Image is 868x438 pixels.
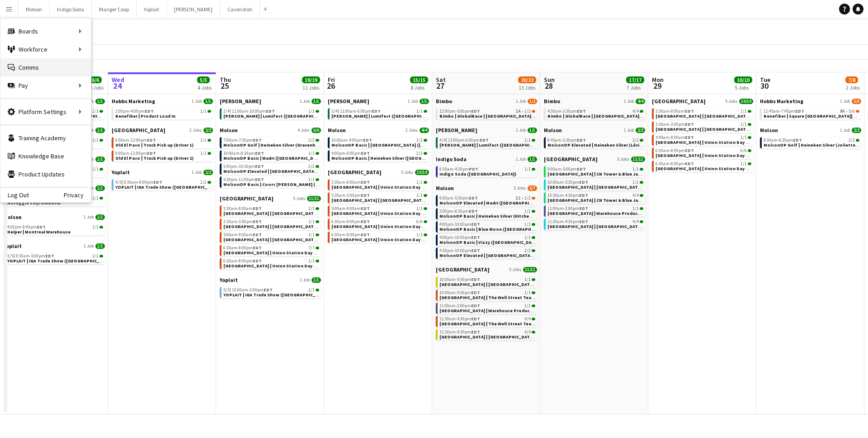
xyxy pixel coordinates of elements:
span: 2 Jobs [189,128,202,133]
a: Hobbs Marketing1 Job1/1 [112,98,213,105]
span: 4:30am-3:30pm [547,109,586,114]
span: EDT [471,108,480,114]
span: | [338,108,339,114]
span: 8:30am-9:00pm [124,180,162,185]
span: 2/2 [203,128,213,133]
span: EDT [361,192,370,198]
span: 1 Job [516,128,526,133]
div: Molson2 Jobs4/410:00am-4:00pmEDT2/2MolsonOP Basic | [GEOGRAPHIC_DATA] ([GEOGRAPHIC_DATA], [GEOGRA... [328,127,429,169]
a: 8:30am-4:30pmPDT1/1Indigo Soda ([GEOGRAPHIC_DATA]) [439,166,535,176]
a: 5:30pm-11:00pmEDT1/1MolsonOP Basic | Coors [PERSON_NAME] ([GEOGRAPHIC_DATA], [GEOGRAPHIC_DATA]) [223,176,319,187]
span: 11:00am-10:00pm [232,109,275,114]
span: Old El Paso | Union Station Day 2 (Production) [331,210,453,216]
span: 10:00am-4:00pm [331,138,372,143]
span: 1/1 [632,180,639,185]
a: 10:00am-5:30pmEDT1/1[GEOGRAPHIC_DATA] | [GEOGRAPHIC_DATA] Team | Day 4 (Team Lead) [547,179,643,190]
span: 2/2 [852,128,861,133]
div: Hobbs Marketing1 Job1/11:00pm-4:00pmEDT1/1Benefiber | Product Load In [112,98,213,127]
span: 2/2 [416,151,423,156]
div: Bimbo1 Job1/212:00pm-5:00pmEDT1A•1/2Bimbo | GlobalRace | [GEOGRAPHIC_DATA], [GEOGRAPHIC_DATA] [436,98,537,127]
span: 3:30am-8:00am [223,206,262,211]
span: 2/4 [223,109,231,114]
a: 3:30am-8:00amEDT1/1[GEOGRAPHIC_DATA] | Union Station Day 2 (Production) [331,179,427,190]
div: • [439,109,535,114]
button: Indigo Soda [50,0,92,18]
span: Old El Paso [220,195,274,202]
span: 1/1 [416,109,423,114]
button: Yoplait [137,0,167,18]
a: [PERSON_NAME]1 Job1/1 [220,98,321,105]
a: 3/4|11:00am-6:00pmEDT1/1[PERSON_NAME] | Lumifest ([GEOGRAPHIC_DATA], [GEOGRAPHIC_DATA]) [331,108,427,119]
span: 10/10 [415,170,429,175]
span: | [230,108,231,114]
span: 1/1 [524,167,531,171]
span: 9:00am-5:00pm [547,167,586,171]
span: EDT [469,195,478,201]
span: Old El Paso | Union Station Day 1 Production) [223,210,358,216]
span: Desjardins | Lumifest (Longueuil, QC) [223,113,381,119]
span: Old El Paso | Sankofa Square Street Team | Day 4 (Team Lead) [547,184,698,190]
span: 5 Jobs [293,196,305,201]
span: EDT [480,137,489,143]
span: 7:00am-7:30pm [223,138,262,143]
span: Desjardins [220,98,261,105]
span: Old El Paso | Union Station Day 5 (Production) [656,139,778,145]
span: EDT [685,108,694,114]
span: 8:30am-8:30pm [764,138,802,143]
span: 4/5 [115,180,123,185]
span: EDT [795,108,804,114]
span: 11/11 [631,157,645,162]
span: 11:45am-7:45pm [764,109,804,114]
span: 4/4 [636,99,645,104]
span: 9:00am-5:30pm [439,196,478,200]
a: 11:00am-2:00pmEDT1/1[GEOGRAPHIC_DATA] | Warehouse Product Reception (pt.2) [547,205,643,216]
div: [GEOGRAPHIC_DATA]5 Jobs11/113:30am-8:00amEDT1/1[GEOGRAPHIC_DATA] | [GEOGRAPHIC_DATA] Day 1 Produc... [220,195,321,276]
button: Cavendish [220,0,260,18]
div: [PERSON_NAME]1 Job1/14/4|12:00pm-6:00pmEDT1/1[PERSON_NAME] | Lumifest ([GEOGRAPHIC_DATA], [GEOGRA... [436,127,537,156]
span: EDT [372,108,381,114]
span: MolsonOP Basic | Hop Valley (Calgary, AB) [331,142,514,148]
span: 1/2 [524,109,531,114]
span: EDT [153,179,162,185]
a: [GEOGRAPHIC_DATA]5 Jobs10/10 [652,98,753,105]
span: 5/6 [852,99,861,104]
a: 3:30am-8:00amEDT1/1[GEOGRAPHIC_DATA] | [GEOGRAPHIC_DATA] Day 1 Production) [223,205,319,216]
span: 5 Jobs [514,186,526,191]
span: 1 Job [624,128,634,133]
div: Bimbo1 Job4/44:30am-3:30pmEDT4/4Bimbo | GlobalRace | [GEOGRAPHIC_DATA], [GEOGRAPHIC_DATA] [544,98,645,127]
div: Molson4 Jobs6/67:00am-7:30pmEDT2/2MolsonOP Golf | Heineken Silver (Gravenhurst, [GEOGRAPHIC_DATA]... [220,127,321,195]
span: Molson [436,185,454,191]
span: Indigo Soda (BC) [439,171,516,177]
span: Molson [328,127,346,133]
span: 1/2 [528,99,537,104]
span: Old El Paso | Union Station (Day 5) [656,126,766,132]
span: EDT [793,137,802,143]
span: 1/1 [92,167,99,171]
span: 6:30am-8:00pm [656,162,694,166]
div: • [439,196,535,200]
a: 10:00am-4:00pmEDT2/2MolsonOP Basic | [GEOGRAPHIC_DATA] ([GEOGRAPHIC_DATA], [GEOGRAPHIC_DATA]) [331,137,427,148]
span: 1/1 [92,196,99,200]
a: 2/4|11:00am-10:00pmEDT1/1[PERSON_NAME] | Lumifest ([GEOGRAPHIC_DATA], [GEOGRAPHIC_DATA]) [223,108,319,119]
a: Knowledge Base [0,147,91,165]
span: 2/2 [416,138,423,143]
span: EDT [579,205,588,211]
a: Molson5 Jobs6/7 [436,185,537,191]
span: Indigo Soda [436,156,467,162]
a: [PERSON_NAME]1 Job1/1 [328,98,429,105]
span: 1/1 [200,138,207,143]
span: 9:00am-12:00pm [115,151,156,156]
a: Molson2 Jobs4/4 [328,127,429,133]
span: 2/2 [849,138,855,143]
span: 3:30am-3:00pm [331,193,370,198]
a: Indigo Soda1 Job1/1 [436,156,537,162]
span: MolsonOP Elevated | Madri (Valleyfield, QC) [223,168,414,174]
span: Old El Paso | CN Tower & Blue Jays Street Team | Day 4 (Brand Ambassadors) [547,197,733,203]
span: 6/7 [528,186,537,191]
a: Comms [0,58,91,76]
a: 1:00pm-4:00pmEDT1/1Benefiber | Product Load In [115,108,211,119]
span: 1 Job [192,99,202,104]
span: 5/6 [849,109,855,114]
span: Bimbo [436,98,452,105]
span: 3:30am-8:00am [331,180,370,185]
